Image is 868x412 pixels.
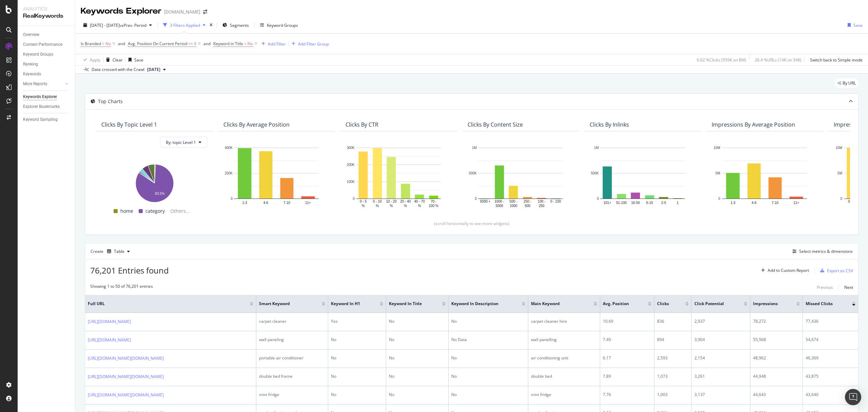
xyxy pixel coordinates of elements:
[539,204,545,208] text: 250
[145,207,165,215] span: category
[848,200,855,204] text: 0 - 5
[844,283,853,292] button: Next
[283,201,290,205] text: 7-10
[101,161,207,203] svg: A chart.
[289,40,329,48] button: Add Filter Group
[144,65,169,74] button: [DATE]
[837,171,842,175] text: 5M
[451,392,525,398] div: No
[155,192,164,195] text: 83.5%
[331,373,383,379] div: No
[657,318,689,324] div: 836
[510,200,517,204] text: 500 -
[81,5,161,17] div: Keywords Explorer
[843,81,856,85] span: By URL
[23,80,63,88] a: More Reports
[806,318,855,324] div: 77,436
[531,373,597,379] div: double bed
[768,268,809,273] div: Add to Custom Report
[806,373,855,379] div: 43,875
[90,57,100,63] div: Apply
[259,301,312,307] span: Smart Keyword
[259,318,325,324] div: carpet cleaner
[160,137,207,148] button: By: topic Level 1
[753,373,800,379] div: 44,948
[188,41,193,46] span: >=
[389,392,446,398] div: No
[468,121,523,128] div: Clicks By Content Size
[23,71,70,78] a: Keywords
[806,337,855,343] div: 54,674
[242,201,247,205] text: 1-3
[835,78,859,88] div: legacy label
[772,201,778,205] text: 7-10
[677,201,679,205] text: 1
[23,93,70,100] a: Keywords Explorer
[331,337,383,343] div: No
[263,201,269,205] text: 4-6
[806,301,842,307] span: Missed Clicks
[389,355,446,361] div: No
[203,41,211,46] div: and
[213,41,243,46] span: Keyword in Title
[248,39,253,49] span: No
[102,41,104,46] span: =
[531,301,584,307] span: Main Keyword
[597,197,599,201] text: 0
[603,392,651,398] div: 7.76
[475,197,477,201] text: 0
[590,144,695,208] div: A chart.
[603,318,651,324] div: 10.69
[23,71,41,78] div: Keywords
[390,204,393,208] text: %
[194,39,196,49] span: 4
[730,201,735,205] text: 1-3
[257,20,301,31] button: Keyword Groups
[844,284,853,290] div: Next
[429,204,438,208] text: 100 %
[203,40,211,47] button: and
[810,57,863,63] div: Switch back to Simple mode
[114,249,124,254] div: Table
[538,200,546,204] text: 100 -
[353,197,355,201] text: 0
[531,392,597,398] div: mini fridge
[646,201,653,205] text: 6-15
[451,337,525,343] div: No Data
[259,355,325,361] div: portable air conditioner
[753,318,800,324] div: 78,272
[753,355,800,361] div: 48,962
[657,355,689,361] div: 2,593
[91,246,133,257] div: Create
[793,201,799,205] text: 11+
[259,392,325,398] div: mini fridge
[90,265,169,276] span: 76,201 Entries found
[386,200,397,204] text: 10 - 20
[346,144,451,208] svg: A chart.
[389,337,446,343] div: No
[220,20,252,31] button: Segments
[817,283,833,292] button: Previous
[712,144,817,208] svg: A chart.
[510,204,517,208] text: 1000
[451,373,525,379] div: No
[23,41,70,48] a: Content Performance
[472,146,477,150] text: 1M
[389,318,446,324] div: No
[81,20,155,31] button: [DATE] - [DATE]vsPrev. Period
[496,204,504,208] text: 5000
[468,144,573,208] div: A chart.
[550,200,561,204] text: 0 - 100
[451,301,512,307] span: Keyword in Description
[531,337,597,343] div: wall panelling
[694,318,747,324] div: 2,937
[631,201,640,205] text: 16-50
[23,116,70,123] a: Keyword Sampling
[208,22,214,29] div: times
[376,204,379,208] text: %
[616,201,627,205] text: 51-100
[524,200,531,204] text: 250 -
[346,121,378,128] div: Clicks By CTR
[93,221,850,226] div: (scroll horizontally to see more widgets)
[298,41,329,47] div: Add Filter Group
